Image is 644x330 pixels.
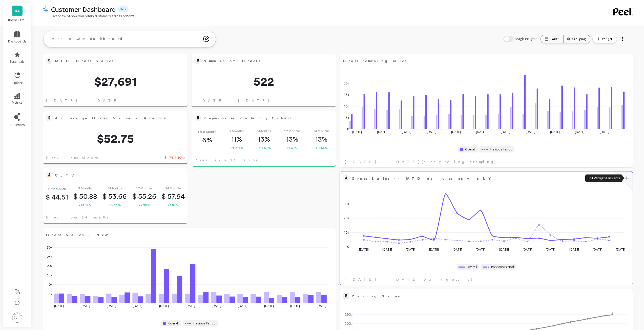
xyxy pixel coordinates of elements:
[258,135,270,143] p: 13%
[48,186,66,191] span: First Month
[102,192,107,201] span: $
[467,265,477,269] span: Overall
[198,129,216,134] span: First Month
[162,192,166,201] span: $
[55,116,168,121] span: Average Order Value - Amazon
[167,203,179,208] span: +4.84 %
[78,203,92,208] span: +14.32 %
[55,58,114,64] span: MTD Gross Sales
[132,192,156,201] p: 55.26
[203,32,209,46] img: magic search icon
[192,75,336,87] span: 522
[136,186,152,191] span: 12 Months
[257,128,271,134] span: 6 Months
[230,145,243,150] span: +90.13 %
[592,35,617,43] button: Widget
[43,6,49,13] img: header icon
[108,186,122,191] span: 6 Months
[195,98,270,103] span: [DATE] - [DATE]
[422,159,496,164] span: (7-day rolling grouping)
[491,265,514,269] span: Previous Period
[138,203,150,208] span: +2.98 %
[352,293,613,300] span: Pacing Sales
[422,277,473,282] span: (Daily grouping)
[490,147,512,151] span: Previous Period
[12,101,23,105] span: metrics
[286,145,298,150] span: +3.40 %
[231,135,242,143] p: 11%
[315,135,327,143] p: 13%
[8,18,27,22] p: Bodily - Amazon
[109,203,121,208] span: +5.47 %
[102,192,127,201] p: 53.66
[168,321,179,325] span: Overall
[352,175,613,182] span: Gross Sales -- MTD daily sales vs LY
[55,115,168,122] span: Average Order Value - Amazon
[78,186,93,191] span: 3 Months
[257,145,271,150] span: +13.46 %
[55,57,168,64] span: MTD Gross Sales
[8,39,27,43] span: dashboards
[284,128,300,134] span: 12 Months
[202,136,212,144] p: 6%
[55,172,168,179] span: CLTV
[203,57,317,64] span: Number of Orders
[73,192,97,201] p: 50.88
[46,98,121,103] span: [DATE] - [DATE]
[162,192,185,201] p: 57.94
[229,128,244,134] span: 3 Months
[193,321,216,325] span: Previous Period
[46,215,109,220] span: Previous 24 months
[43,75,188,87] span: $27,691
[352,176,494,181] span: Gross Sales -- MTD daily sales vs LY
[51,5,116,14] p: Customer Dashboard
[46,193,68,201] p: 44.51
[465,147,475,151] span: Overall
[46,193,50,201] span: $
[203,116,292,121] span: Repurchase Rate by Cohort
[195,158,257,163] span: Previous 24 months
[43,14,135,18] p: Overview of how you retain customers across cohorts.
[203,58,260,64] span: Number of Orders
[568,37,586,41] div: Grouping
[286,135,298,143] p: 13%
[313,128,329,134] span: 24 Months
[165,186,181,191] span: 24 Months
[132,192,136,201] span: $
[15,8,20,14] span: BA
[602,36,614,41] span: Widget
[345,277,420,282] span: [DATE] - [DATE]
[12,81,23,85] span: explore
[551,37,559,41] p: Dates
[10,60,25,64] span: essentials
[345,159,420,164] span: [DATE] - [DATE]
[343,58,407,64] span: Gross returning sales
[55,173,77,178] span: CLTV
[343,57,613,64] span: Gross returning sales
[203,115,317,122] span: Repurchase Rate by Cohort
[352,294,400,299] span: Pacing Sales
[12,313,22,323] img: profile picture
[46,232,120,238] span: Gross Sales - New
[46,231,317,238] span: Gross Sales - New
[316,145,327,150] span: +0.34 %
[164,155,184,160] span: -$1.74 ( -3.19% )
[43,133,188,145] span: $52.75
[515,36,538,41] span: Magic Insights
[73,192,77,201] span: $
[10,123,25,127] span: audiences
[118,6,129,12] p: Beta
[46,155,99,160] span: Previous Month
